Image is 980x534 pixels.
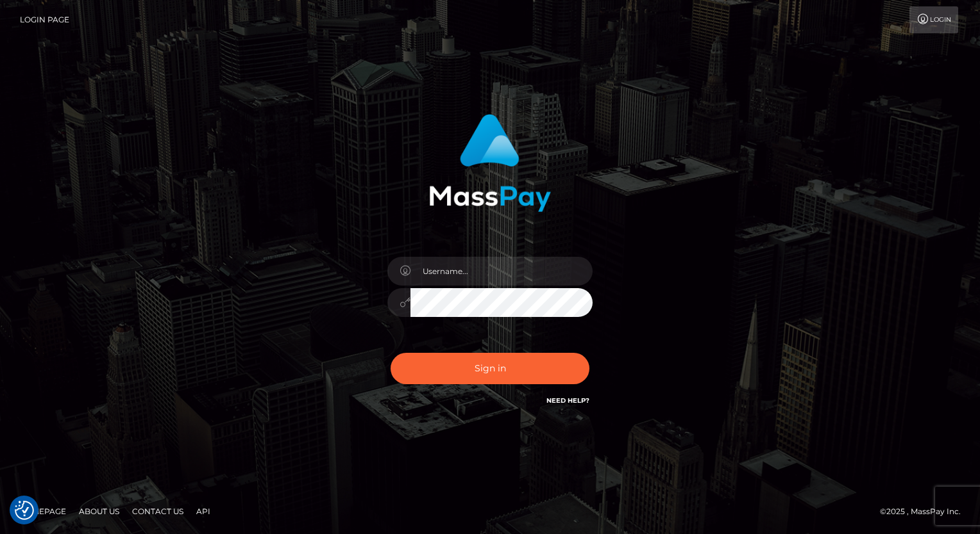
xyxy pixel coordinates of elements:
a: Contact Us [127,501,189,521]
input: Username... [410,257,593,286]
img: MassPay Login [429,114,551,212]
div: © 2025 , MassPay Inc. [880,505,970,519]
a: API [191,501,215,521]
button: Consent Preferences [15,501,34,520]
a: Need Help? [546,396,589,405]
img: Revisit consent button [15,501,34,520]
a: Homepage [14,501,71,521]
a: Login [909,6,958,33]
a: About Us [74,501,124,521]
button: Sign in [391,353,589,384]
a: Login Page [20,6,69,33]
